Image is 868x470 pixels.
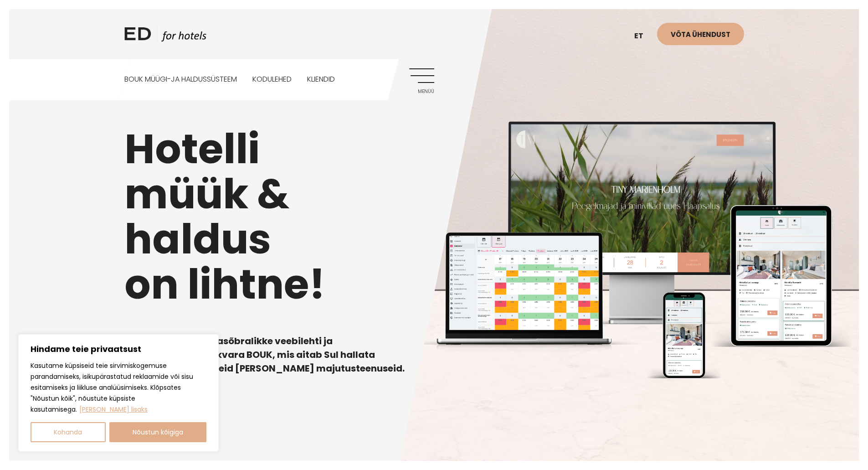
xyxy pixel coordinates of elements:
a: ED HOTELS [124,25,206,48]
p: Kasutame küpsiseid teie sirvimiskogemuse parandamiseks, isikupärastatud reklaamide või sisu esita... [31,360,206,415]
h1: Hotelli müük & haldus on lihtne! [124,126,744,307]
span: Menüü [409,89,434,94]
a: Loe lisaks [79,404,148,414]
a: Kliendid [307,59,335,100]
a: et [630,25,657,47]
a: Menüü [409,68,434,93]
button: Nõustun kõigiga [109,422,207,442]
a: BOUK MÜÜGI-JA HALDUSSÜSTEEM [124,59,237,100]
b: Kujundame kasutajasõbralikke veebilehti ja pakume nutikat tarkvara BOUK, mis aitab Sul hallata ho... [124,335,405,375]
button: Kohanda [31,422,106,442]
a: Kodulehed [252,59,292,100]
p: Hindame teie privaatsust [31,344,206,355]
a: Võta ühendust [657,23,744,45]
